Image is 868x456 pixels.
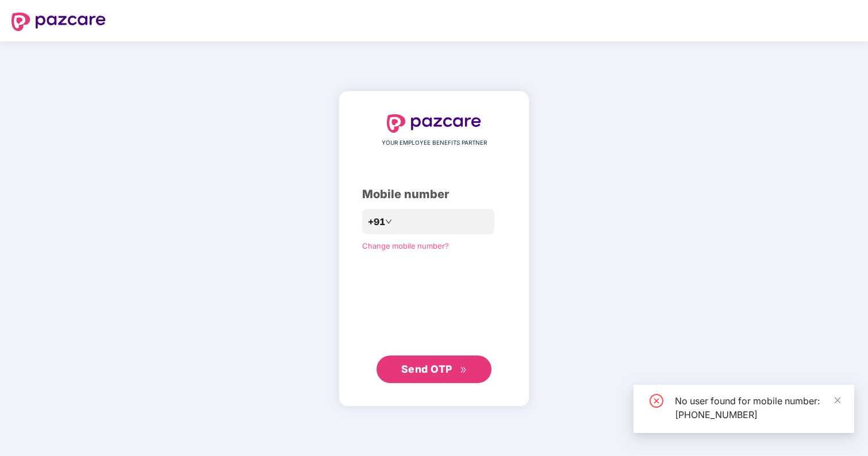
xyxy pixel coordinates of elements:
[362,186,506,203] div: Mobile number
[11,13,106,31] img: logo
[385,218,392,225] span: down
[834,396,842,404] span: close
[401,363,452,375] span: Send OTP
[368,215,385,229] span: +91
[362,241,449,250] a: Change mobile number?
[675,394,840,422] div: No user found for mobile number: [PHONE_NUMBER]
[460,366,467,374] span: double-right
[650,394,663,408] span: close-circle
[387,114,481,133] img: logo
[382,138,487,148] span: YOUR EMPLOYEE BENEFITS PARTNER
[377,355,491,383] button: Send OTPdouble-right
